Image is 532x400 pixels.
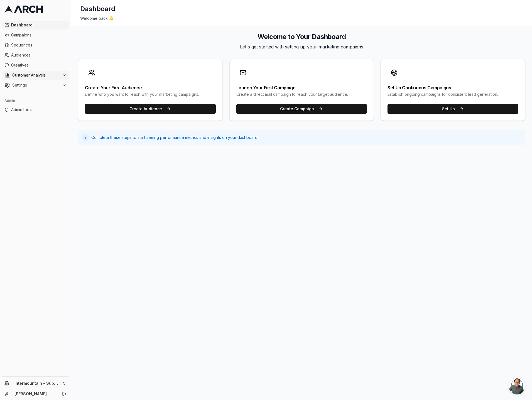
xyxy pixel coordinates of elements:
a: Creatives [2,61,69,70]
span: Campaigns [11,32,67,38]
h2: Welcome to Your Dashboard [78,32,525,41]
a: Sequences [2,41,69,50]
div: Set Up Continuous Campaigns [388,85,518,90]
div: Welcome back 👋 [80,16,523,21]
button: Log out [60,390,68,398]
a: Admin tools [2,105,69,114]
a: [PERSON_NAME] [14,391,56,397]
span: Admin tools [11,107,67,112]
a: Dashboard [2,21,69,30]
span: Intermountain - Superior Water & Air [14,381,60,386]
button: Customer Analysis [2,71,69,80]
span: Dashboard [11,22,67,28]
span: Sequences [11,42,67,48]
button: Intermountain - Superior Water & Air [2,379,69,388]
div: Launch Your First Campaign [236,85,367,90]
a: Audiences [2,51,69,60]
button: Set Up [388,104,518,114]
span: Audiences [11,52,67,58]
span: Creatives [11,62,67,68]
div: Open chat [509,378,525,394]
div: Create Your First Audience [85,85,216,90]
button: Create Campaign [236,104,367,114]
span: Settings [12,82,60,88]
h1: Dashboard [80,4,115,13]
span: Customer Analysis [12,72,60,78]
a: Campaigns [2,31,69,40]
p: Let's get started with setting up your marketing campaigns [78,43,525,50]
button: Create Audience [85,104,216,114]
div: Establish ongoing campaigns for consistent lead generation. [388,92,518,97]
div: Define who you want to reach with your marketing campaigns. [85,92,216,97]
div: Admin [2,96,69,105]
span: i [85,135,86,140]
span: Complete these steps to start seeing performance metrics and insights on your dashboard. [91,135,258,140]
div: Create a direct mail campaign to reach your target audience. [236,92,367,97]
button: Settings [2,81,69,90]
